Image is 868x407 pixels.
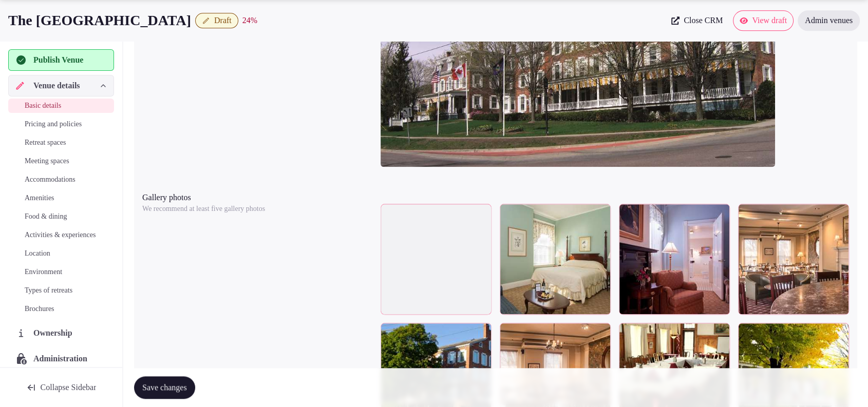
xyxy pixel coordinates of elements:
span: View draft [752,15,787,26]
button: Publish Venue [8,49,114,71]
span: Basic details [25,101,61,111]
a: Types of retreats [8,283,114,298]
a: Brochures [8,302,114,316]
span: Retreat spaces [25,138,66,148]
a: Close CRM [665,10,729,31]
span: Admin venues [805,15,853,26]
a: Activities & experiences [8,228,114,242]
a: Administration [8,348,114,370]
span: Environment [25,267,62,277]
a: Amenities [8,191,114,205]
span: Location [25,248,50,259]
span: Administration [33,353,91,365]
span: Pricing and policies [25,119,82,129]
div: 65564918_4K.jpg [500,204,611,315]
a: View draft [733,10,794,31]
span: Activities & experiences [25,230,96,240]
a: Basic details [8,99,114,113]
span: Brochures [25,304,54,314]
button: Collapse Sidebar [8,376,114,399]
button: Save changes [134,376,195,399]
p: We recommend at least five gallery photos [142,204,274,214]
span: Collapse Sidebar [41,382,97,393]
div: 65564960_4K.jpg [619,204,730,315]
a: Ownership [8,322,114,344]
span: Close CRM [684,15,723,26]
h1: The [GEOGRAPHIC_DATA] [8,10,191,30]
a: Location [8,246,114,261]
button: Draft [195,13,238,28]
div: 65564998_4K.jpg [381,204,492,315]
a: Environment [8,265,114,279]
a: Accommodations [8,172,114,187]
span: Amenities [25,193,54,203]
span: Venue details [33,80,80,92]
span: Publish Venue [33,54,83,66]
div: 24 % [242,14,257,27]
a: Food & dining [8,209,114,224]
div: 65564994_4K.jpg [738,204,849,315]
span: Draft [214,15,232,26]
span: Food & dining [25,211,67,222]
div: Gallery photos [142,187,372,204]
button: 24% [242,14,257,27]
span: Save changes [142,382,187,393]
span: Types of retreats [25,285,72,296]
a: Pricing and policies [8,117,114,131]
a: Admin venues [798,10,860,31]
span: Meeting spaces [25,156,69,166]
a: Meeting spaces [8,154,114,168]
span: Accommodations [25,175,76,185]
a: Retreat spaces [8,135,114,150]
span: Ownership [33,327,77,339]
